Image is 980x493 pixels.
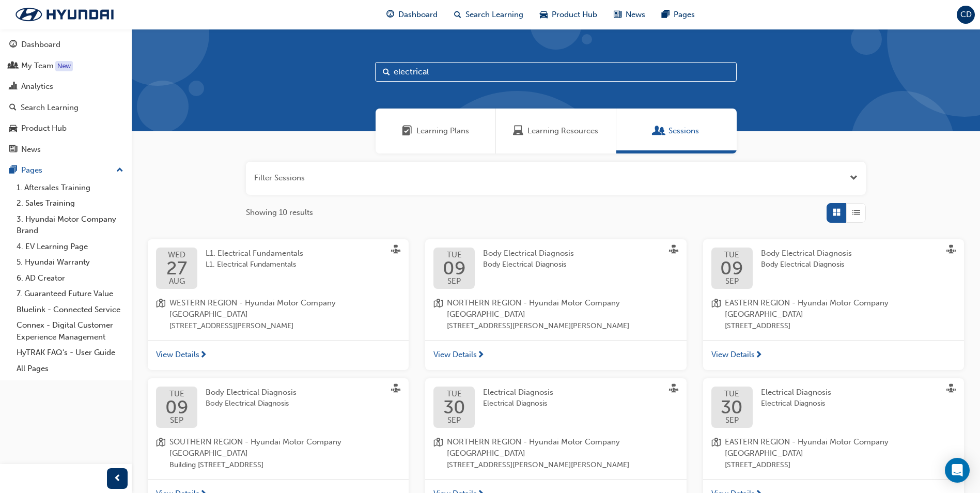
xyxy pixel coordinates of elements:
[711,436,956,471] a: location-iconEASTERN REGION - Hyundai Motor Company [GEOGRAPHIC_DATA][STREET_ADDRESS]
[454,8,461,21] span: search-icon
[669,384,678,395] span: sessionType_FACE_TO_FACE-icon
[148,340,409,370] a: View Details
[375,62,737,82] input: Search...
[12,361,128,377] a: All Pages
[4,161,128,180] button: Pages
[957,6,975,24] button: CD
[21,164,42,176] div: Pages
[12,195,128,211] a: 2. Sales Training
[433,248,678,289] a: TUE09SEPBody Electrical DiagnosisBody Electrical Diagnosis
[12,345,128,361] a: HyTRAK FAQ's - User Guide
[12,180,128,196] a: 1. Aftersales Training
[55,61,73,71] div: Tooltip anchor
[711,297,956,332] a: location-iconEASTERN REGION - Hyundai Motor Company [GEOGRAPHIC_DATA][STREET_ADDRESS]
[674,9,695,21] span: Pages
[21,39,60,51] div: Dashboard
[540,8,548,21] span: car-icon
[483,259,574,271] span: Body Electrical Diagnosis
[169,459,400,471] span: Building [STREET_ADDRESS]
[9,124,17,133] span: car-icon
[114,472,121,485] span: prev-icon
[483,398,553,410] span: Electrical Diagnosis
[391,384,400,395] span: sessionType_FACE_TO_FACE-icon
[433,387,678,428] a: TUE30SEPElectrical DiagnosisElectrical Diagnosis
[165,398,189,417] span: 09
[391,245,400,256] span: sessionType_FACE_TO_FACE-icon
[156,248,400,289] a: WED27AUGL1. Electrical FundamentalsL1. Electrical Fundamentals
[711,297,721,332] span: location-icon
[5,4,124,25] img: Trak
[169,436,400,459] span: SOUTHERN REGION - Hyundai Motor Company [GEOGRAPHIC_DATA]
[721,390,743,398] span: TUE
[166,278,187,285] span: AUG
[12,239,128,255] a: 4. EV Learning Page
[850,172,858,184] button: Open the filter
[946,384,956,395] span: sessionType_FACE_TO_FACE-icon
[12,270,128,286] a: 6. AD Creator
[720,259,743,278] span: 09
[443,417,465,424] span: SEP
[945,458,970,483] div: Open Intercom Messenger
[21,102,79,114] div: Search Learning
[156,297,400,332] a: location-iconWESTERN REGION - Hyundai Motor Company [GEOGRAPHIC_DATA][STREET_ADDRESS][PERSON_NAME]
[703,340,964,370] a: View Details
[4,98,128,117] a: Search Learning
[433,436,443,471] span: location-icon
[4,33,128,161] button: DashboardMy TeamAnalyticsSearch LearningProduct HubNews
[433,297,443,332] span: location-icon
[148,239,409,370] button: WED27AUGL1. Electrical FundamentalsL1. Electrical Fundamentalslocation-iconWESTERN REGION - Hyund...
[669,245,678,256] span: sessionType_FACE_TO_FACE-icon
[483,249,574,258] span: Body Electrical Diagnosis
[761,249,852,258] span: Body Electrical Diagnosis
[383,66,390,78] span: Search
[465,9,523,21] span: Search Learning
[169,297,400,320] span: WESTERN REGION - Hyundai Motor Company [GEOGRAPHIC_DATA]
[725,436,956,459] span: EASTERN REGION - Hyundai Motor Company [GEOGRAPHIC_DATA]
[447,320,678,332] span: [STREET_ADDRESS][PERSON_NAME][PERSON_NAME]
[443,251,466,259] span: TUE
[721,398,743,417] span: 30
[165,390,189,398] span: TUE
[156,436,165,471] span: location-icon
[12,211,128,239] a: 3. Hyundai Motor Company Brand
[398,9,438,21] span: Dashboard
[386,8,394,21] span: guage-icon
[946,245,956,256] span: sessionType_FACE_TO_FACE-icon
[12,302,128,318] a: Bluelink - Connected Service
[4,77,128,96] a: Analytics
[166,259,187,278] span: 27
[755,351,763,360] span: next-icon
[443,390,465,398] span: TUE
[12,286,128,302] a: 7. Guaranteed Future Value
[761,388,831,397] span: Electrical Diagnosis
[447,436,678,459] span: NORTHERN REGION - Hyundai Motor Company [GEOGRAPHIC_DATA]
[9,82,17,91] span: chart-icon
[378,4,446,25] a: guage-iconDashboard
[552,9,597,21] span: Product Hub
[703,239,964,370] button: TUE09SEPBody Electrical DiagnosisBody Electrical Diagnosislocation-iconEASTERN REGION - Hyundai M...
[9,61,17,71] span: people-icon
[425,239,686,370] button: TUE09SEPBody Electrical DiagnosisBody Electrical Diagnosislocation-iconNORTHERN REGION - Hyundai ...
[9,145,17,155] span: news-icon
[443,398,465,417] span: 30
[21,122,67,134] div: Product Hub
[116,164,123,177] span: up-icon
[960,9,972,21] span: CD
[654,125,664,137] span: Sessions
[447,459,678,471] span: [STREET_ADDRESS][PERSON_NAME][PERSON_NAME]
[12,317,128,345] a: Connex - Digital Customer Experience Management
[477,351,485,360] span: next-icon
[4,35,128,54] a: Dashboard
[443,278,466,285] span: SEP
[246,207,313,219] span: Showing 10 results
[532,4,605,25] a: car-iconProduct Hub
[725,320,956,332] span: [STREET_ADDRESS]
[21,60,54,72] div: My Team
[21,81,53,93] div: Analytics
[4,140,128,159] a: News
[761,259,852,271] span: Body Electrical Diagnosis
[206,388,297,397] span: Body Electrical Diagnosis
[761,398,831,410] span: Electrical Diagnosis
